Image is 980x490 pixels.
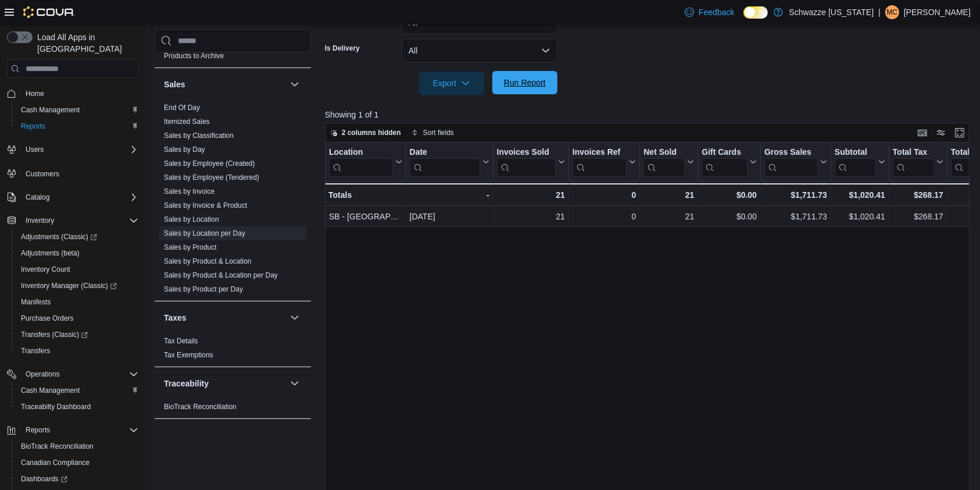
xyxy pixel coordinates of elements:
div: Traceability [155,400,311,418]
div: $1,020.41 [835,188,885,202]
button: Reports [12,118,143,134]
span: Customers [21,166,138,180]
input: Dark Mode [743,6,768,19]
span: Traceabilty Dashboard [16,400,138,414]
div: 21 [496,188,564,202]
span: Operations [21,367,138,381]
button: Users [2,141,143,158]
div: [DATE] [409,210,489,223]
div: $1,711.73 [764,210,827,223]
span: Dark Mode [743,19,744,19]
span: Inventory [21,214,138,228]
button: Gross Sales [764,147,827,177]
span: Users [26,145,44,154]
span: Sales by Day [164,145,205,154]
span: Run Report [504,77,546,88]
span: Cash Management [21,386,80,395]
button: Invoices Sold [496,147,564,177]
button: Traceability [164,378,285,389]
span: End Of Day [164,103,200,112]
span: Cash Management [16,103,138,117]
span: Sales by Product [164,243,217,252]
span: Sales by Classification [164,131,234,140]
div: 0 [573,188,636,202]
span: Transfers (Classic) [21,330,88,339]
label: Is Delivery [325,44,360,53]
span: BioTrack Reconciliation [164,402,237,411]
a: Sales by Invoice & Product [164,201,247,210]
img: Cova [23,6,75,18]
span: Sales by Product & Location per Day [164,271,278,280]
span: Adjustments (beta) [21,248,80,258]
a: Canadian Compliance [16,456,94,470]
a: Inventory Manager (Classic) [12,278,143,294]
a: Purchase Orders [16,311,78,325]
a: Cash Management [16,384,84,397]
a: BioTrack Reconciliation [16,439,98,453]
button: Sales [288,77,302,91]
div: Taxes [155,334,311,367]
a: Sales by Product [164,243,217,251]
a: Sales by Product & Location [164,257,252,265]
a: Inventory Count [16,262,75,276]
span: Purchase Orders [21,314,74,323]
button: Sales [164,79,285,90]
span: Inventory Manager (Classic) [21,281,117,290]
button: Users [21,143,48,157]
button: Location [329,147,402,177]
h3: Traceability [164,378,209,389]
span: Customers [26,169,59,179]
div: 0 [573,210,636,223]
a: Sales by Employee (Created) [164,159,255,168]
button: Taxes [164,312,285,324]
div: Total Tax [893,147,934,177]
a: Feedback [680,1,739,24]
span: Home [26,89,44,98]
button: All [402,39,557,62]
button: Display options [934,126,948,140]
div: 21 [643,210,694,223]
div: $0.00 [702,188,757,202]
span: Sales by Invoice & Product [164,201,247,210]
a: Transfers [16,344,55,358]
button: Home [2,85,143,102]
div: $268.17 [893,210,943,223]
span: Load All Apps in [GEOGRAPHIC_DATA] [33,31,138,55]
button: Operations [21,367,65,381]
div: Net Sold [643,147,685,158]
button: Invoices Ref [573,147,636,177]
div: Date [409,147,480,158]
div: Location [329,147,393,158]
a: Dashboards [16,472,72,486]
span: Inventory Count [21,265,70,274]
span: Transfers [21,346,50,356]
span: Purchase Orders [16,311,138,325]
span: Canadian Compliance [21,458,90,467]
span: Sales by Location [164,215,219,224]
button: Sort fields [407,126,459,140]
a: Products to Archive [164,52,224,60]
span: Adjustments (Classic) [21,232,97,242]
p: | [878,5,881,19]
span: Transfers (Classic) [16,328,138,342]
a: Adjustments (Classic) [12,229,143,245]
span: MC [887,5,898,19]
div: 21 [643,188,694,202]
div: Subtotal [835,147,876,177]
div: Gross Sales [764,147,818,158]
span: Dashboards [16,472,138,486]
span: Sales by Location per Day [164,229,245,238]
div: $1,020.41 [835,210,885,223]
button: Gift Cards [702,147,757,177]
button: Traceabilty Dashboard [12,399,143,415]
span: Canadian Compliance [16,456,138,470]
button: Keyboard shortcuts [915,126,929,140]
p: Showing 1 of 1 [325,109,977,120]
button: Total Tax [893,147,943,177]
span: Sales by Product & Location [164,257,252,266]
a: Traceabilty Dashboard [16,400,95,414]
a: Cash Management [16,103,84,117]
button: Adjustments (beta) [12,245,143,261]
button: Operations [2,366,143,382]
div: Location [329,147,393,177]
